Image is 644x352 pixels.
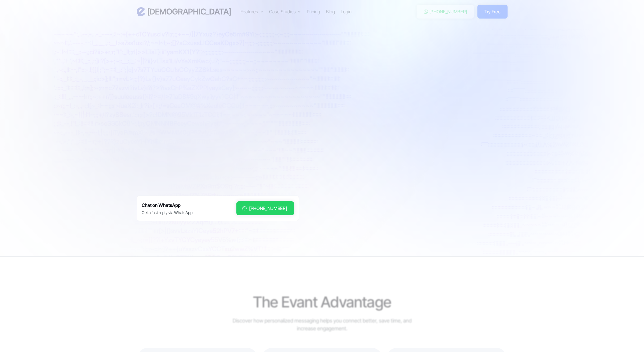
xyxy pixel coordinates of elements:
a: Pricing [307,8,320,15]
a: Login [341,8,352,15]
a: [PHONE_NUMBER] [236,201,294,215]
div: Features [240,8,258,15]
h3: [DEMOGRAPHIC_DATA] [147,7,231,17]
a: Try Free [477,5,507,19]
h6: Chat on WhatsApp [142,201,193,209]
div: Case Studies [269,8,296,15]
div: Discover how personalized messaging helps you connect better, save time, and increase engagement. [226,317,418,332]
div: Features [240,8,263,15]
div: [PHONE_NUMBER] [429,8,467,15]
div: Get a fast reply via WhatsApp [142,210,193,216]
a: [PHONE_NUMBER] [417,5,474,19]
a: home [137,7,231,17]
div: [PHONE_NUMBER] [249,205,287,212]
div: Case Studies [269,8,301,15]
h2: The Evant Advantage [226,293,418,311]
a: Blog [326,8,335,15]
